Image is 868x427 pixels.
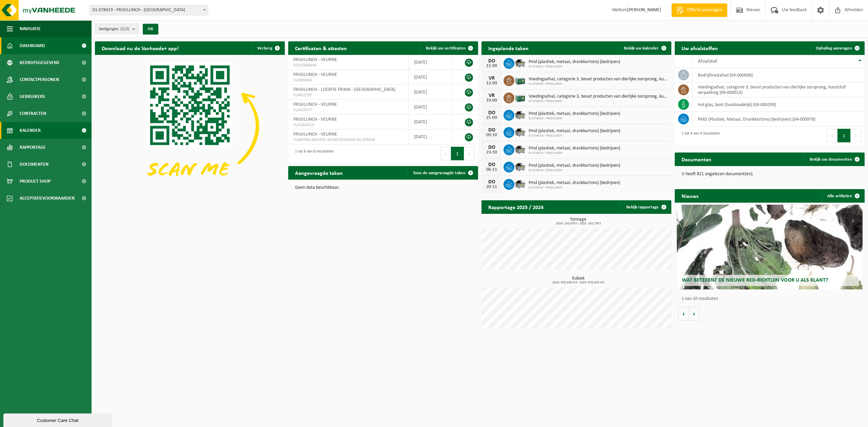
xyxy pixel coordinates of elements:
[682,278,828,283] span: Wat betekent de nieuwe RED-richtlijn voor u als klant?
[485,185,498,189] div: 20-11
[693,68,865,82] td: bedrijfsrestafval (04-000008)
[420,41,477,55] a: Bekijk uw certificaten
[485,110,498,116] div: DO
[293,87,395,92] span: FRIGILUNCH - LOCATIE FRIMA - [GEOGRAPHIC_DATA]
[621,200,671,214] a: Bekijk rapportage
[837,129,851,142] button: 1
[409,70,452,85] td: [DATE]
[409,85,452,100] td: [DATE]
[529,128,620,134] span: Pmd (plastiek, metaal, drankkartons) (bedrijven)
[671,3,727,17] a: Offerte aanvragen
[293,107,403,113] span: VLA610577
[675,189,705,202] h2: Nieuws
[627,7,661,13] strong: [PERSON_NAME]
[682,172,858,177] p: U heeft 821 ongelezen document(en).
[20,156,48,173] span: Documenten
[20,20,41,37] span: Navigatie
[288,41,354,55] h2: Certificaten & attesten
[293,137,403,143] span: VLAREMA-ARCHIVE-20130729145442-01-078419
[529,65,620,69] span: 01-078419 - FRIGILUNCH
[485,179,498,185] div: DO
[529,168,620,172] span: 01-078419 - FRIGILUNCH
[678,307,689,321] button: Vorige
[485,167,498,172] div: 06-11
[529,59,620,65] span: Pmd (plastiek, metaal, drankkartons) (bedrijven)
[485,116,498,120] div: 25-09
[293,132,337,137] span: FRIGILUNCH - VEURNE
[481,200,550,213] h2: Rapportage 2025 / 2024
[90,5,208,15] span: 01-078419 - FRIGILUNCH - VEURNE
[485,81,498,86] div: 12-09
[95,41,185,55] h2: Download nu de Vanheede+ app!
[514,143,526,155] img: WB-5000-GAL-GY-01
[822,189,864,203] a: Alle artikelen
[120,27,130,31] count: (2/2)
[693,112,865,126] td: PMD (Plastiek, Metaal, Drankkartons) (bedrijven) (04-000978)
[698,59,717,64] span: Afvalstof
[485,76,498,81] div: VR
[514,74,526,86] img: PB-LB-0680-HPE-GN-01
[514,109,526,120] img: WB-5000-GAL-GY-01
[485,64,498,68] div: 11-09
[409,100,452,115] td: [DATE]
[816,46,852,50] span: Ophaling aanvragen
[851,129,861,142] button: Next
[485,276,671,284] h3: Kubiek
[293,93,403,98] span: VLA612197
[20,88,45,105] span: Gebruikers
[618,41,671,55] a: Bekijk uw kalender
[293,117,337,122] span: FRIGILUNCH - VEURNE
[20,71,59,88] span: Contactpersonen
[20,37,45,54] span: Dashboard
[292,146,334,161] div: 1 tot 6 van 6 resultaten
[689,307,699,321] button: Volgende
[529,151,620,155] span: 01-078419 - FRIGILUNCH
[529,77,668,82] span: Voedingsafval, categorie 3, bevat producten van dierlijke oorsprong, kunststof v...
[252,41,284,55] button: Verberg
[485,58,498,64] div: DO
[514,178,526,189] img: WB-5000-GAL-GY-01
[624,46,659,50] span: Bekijk uw kalender
[529,94,668,99] span: Voedingsafval, categorie 3, bevat producten van dierlijke oorsprong, kunststof v...
[440,147,451,160] button: Previous
[485,222,671,225] span: 2024: 134,670 t - 2025: 103,730 t
[20,122,41,139] span: Kalender
[20,54,59,71] span: Bedrijfsgegevens
[408,166,477,180] a: Toon de aangevraagde taken
[20,139,46,156] span: Rapportage
[95,55,285,197] img: Download de VHEPlus App
[529,111,620,117] span: Pmd (plastiek, metaal, drankkartons) (bedrijven)
[514,57,526,68] img: WB-5000-GAL-GY-01
[529,146,620,151] span: Pmd (plastiek, metaal, drankkartons) (bedrijven)
[257,46,272,50] span: Verberg
[293,63,403,68] span: RED25006640
[293,102,337,107] span: FRIGILUNCH - VEURNE
[485,93,498,98] div: VR
[810,41,864,55] a: Ophaling aanvragen
[675,152,718,166] h2: Documenten
[20,190,75,207] span: Acceptatievoorwaarden
[409,129,452,144] td: [DATE]
[693,97,865,112] td: hol glas, bont (huishoudelijk) (04-000209)
[485,150,498,155] div: 23-10
[678,128,720,143] div: 1 tot 4 van 4 resultaten
[293,57,337,62] span: FRIGILUNCH - VEURNE
[529,163,620,168] span: Pmd (plastiek, metaal, drankkartons) (bedrijven)
[426,46,466,50] span: Bekijk uw certificaten
[529,134,620,138] span: 01-078419 - FRIGILUNCH
[529,180,620,186] span: Pmd (plastiek, metaal, drankkartons) (bedrijven)
[99,24,130,34] span: Vestigingen
[810,157,852,162] span: Bekijk uw documenten
[514,91,526,103] img: PB-LB-0680-HPE-GN-01
[514,126,526,138] img: WB-5000-GAL-GY-01
[3,412,113,427] iframe: chat widget
[675,41,725,55] h2: Uw afvalstoffen
[693,82,865,97] td: voedingsafval, categorie 3, bevat producten van dierlijke oorsprong, kunststof verpakking (04-000...
[682,297,861,301] p: 1 van 10 resultaten
[90,5,208,15] span: 01-078419 - FRIGILUNCH - VEURNE
[529,99,668,103] span: 01-078419 - FRIGILUNCH
[293,78,403,83] span: VLA902444
[293,72,337,77] span: FRIGILUNCH - VEURNE
[485,145,498,150] div: DO
[409,55,452,70] td: [DATE]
